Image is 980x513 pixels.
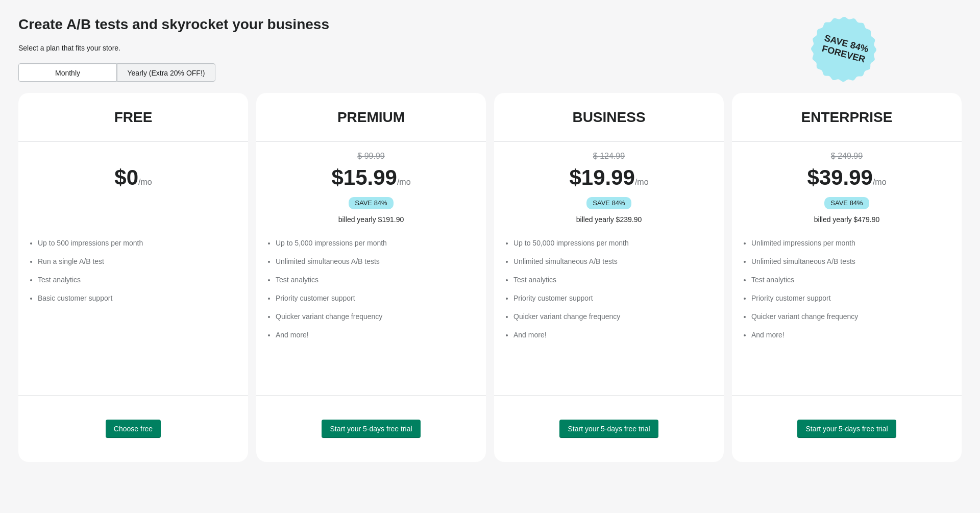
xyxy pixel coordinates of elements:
[106,420,161,438] button: Choose free
[117,63,215,82] div: Yearly (Extra 20% OFF!)
[751,311,951,322] li: Quicker variant change frequency
[276,275,476,285] li: Test analytics
[276,330,476,340] li: And more!
[797,420,896,438] button: Start your 5-days free trial
[138,178,152,186] span: /mo
[805,425,888,433] span: Start your 5-days free trial
[18,43,803,53] div: Select a plan that fits your store.
[276,293,476,303] li: Priority customer support
[635,178,649,186] span: /mo
[38,238,238,248] li: Up to 500 impressions per month
[751,330,951,340] li: And more!
[330,425,412,433] span: Start your 5-days free trial
[266,214,476,225] div: billed yearly $191.90
[814,31,876,67] span: Save 84% Forever
[349,197,394,209] div: SAVE 84%
[331,165,397,189] span: $ 15.99
[742,150,951,162] div: $ 249.99
[572,109,645,126] div: BUSINESS
[397,178,411,186] span: /mo
[337,109,405,126] div: PREMIUM
[38,275,238,285] li: Test analytics
[559,420,658,438] button: Start your 5-days free trial
[873,178,887,186] span: /mo
[568,425,650,433] span: Start your 5-days free trial
[38,293,238,303] li: Basic customer support
[38,256,238,266] li: Run a single A/B test
[824,197,870,209] div: SAVE 84%
[513,311,714,322] li: Quicker variant change frequency
[811,16,876,82] img: Save 84% Forever
[751,256,951,266] li: Unlimited simultaneous A/B tests
[266,150,476,162] div: $ 99.99
[801,109,893,126] div: ENTERPRISE
[751,238,951,248] li: Unlimited impressions per month
[504,214,714,225] div: billed yearly $239.90
[586,197,632,209] div: SAVE 84%
[504,150,714,162] div: $ 124.99
[742,214,951,225] div: billed yearly $479.90
[18,63,117,82] div: Monthly
[114,165,138,189] span: $ 0
[513,238,714,248] li: Up to 50,000 impressions per month
[513,275,714,285] li: Test analytics
[276,311,476,322] li: Quicker variant change frequency
[18,16,803,33] div: Create A/B tests and skyrocket your business
[114,109,153,126] div: FREE
[807,165,872,189] span: $ 39.99
[114,425,153,433] span: Choose free
[751,293,951,303] li: Priority customer support
[513,293,714,303] li: Priority customer support
[276,238,476,248] li: Up to 5,000 impressions per month
[276,256,476,266] li: Unlimited simultaneous A/B tests
[569,165,634,189] span: $ 19.99
[513,256,714,266] li: Unlimited simultaneous A/B tests
[322,420,420,438] button: Start your 5-days free trial
[751,275,951,285] li: Test analytics
[513,330,714,340] li: And more!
